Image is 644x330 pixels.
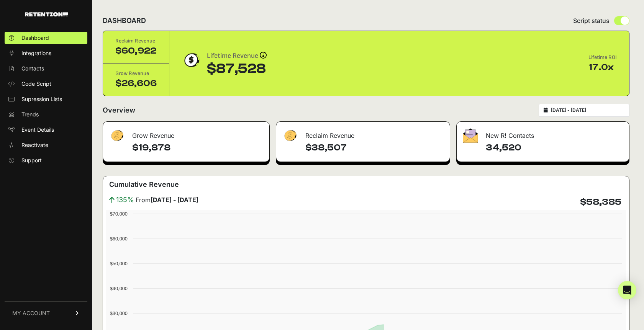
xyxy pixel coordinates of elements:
span: 135% [116,194,134,205]
a: Support [5,154,87,167]
h3: Cumulative Revenue [109,179,179,190]
a: Reactivate [5,139,87,151]
text: $50,000 [110,261,128,266]
a: Integrations [5,47,87,59]
span: Event Details [21,126,54,134]
text: $30,000 [110,310,128,316]
text: $70,000 [110,211,128,217]
a: Supression Lists [5,93,87,105]
div: New R! Contacts [457,122,629,145]
div: Grow Revenue [115,70,157,77]
h4: 34,520 [486,142,623,154]
span: Trends [21,111,39,118]
span: Supression Lists [21,95,62,103]
span: Code Script [21,80,51,88]
span: Dashboard [21,34,49,42]
img: fa-dollar-13500eef13a19c4ab2b9ed9ad552e47b0d9fc28b02b83b90ba0e00f96d6372e9.png [282,128,298,143]
span: Support [21,157,42,164]
span: MY ACCOUNT [12,309,50,317]
text: $60,000 [110,236,128,242]
span: Script status [573,16,610,25]
div: $26,606 [115,77,157,90]
img: dollar-coin-05c43ed7efb7bc0c12610022525b4bbbb207c7efeef5aecc26f025e68dcafac9.png [182,51,201,70]
text: $40,000 [110,286,128,291]
div: Lifetime Revenue [207,51,267,61]
h2: DASHBOARD [103,15,146,26]
img: Retention.com [25,12,68,16]
a: Event Details [5,124,87,136]
h4: $19,878 [132,142,263,154]
div: Open Intercom Messenger [618,281,636,299]
a: Dashboard [5,32,87,44]
span: Integrations [21,49,51,57]
div: Lifetime ROI [588,54,617,61]
span: Contacts [21,65,44,72]
div: $87,528 [207,61,267,77]
h4: $58,385 [580,196,621,208]
span: Reactivate [21,141,48,149]
div: Grow Revenue [103,122,269,145]
strong: [DATE] - [DATE] [151,196,198,204]
span: From [136,195,198,204]
a: Trends [5,108,87,121]
div: Reclaim Revenue [115,37,157,45]
h2: Overview [103,105,135,116]
img: fa-envelope-19ae18322b30453b285274b1b8af3d052b27d846a4fbe8435d1a52b978f639a2.png [463,128,478,143]
h4: $38,507 [305,142,443,154]
div: $60,922 [115,45,157,57]
div: Reclaim Revenue [276,122,449,145]
div: 17.0x [588,61,617,74]
img: fa-dollar-13500eef13a19c4ab2b9ed9ad552e47b0d9fc28b02b83b90ba0e00f96d6372e9.png [109,128,125,143]
a: Code Script [5,78,87,90]
a: MY ACCOUNT [5,301,87,325]
a: Contacts [5,62,87,75]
